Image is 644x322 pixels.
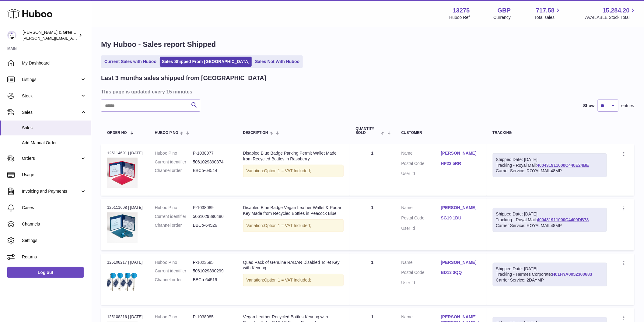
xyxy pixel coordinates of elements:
dt: Name [401,260,441,267]
a: [PERSON_NAME] [441,205,481,211]
span: Usage [22,172,86,178]
td: 1 [350,144,395,196]
div: Currency [494,15,511,20]
span: Sales [22,125,86,131]
div: 125114691 | [DATE] [107,150,143,156]
dt: Huboo P no [155,150,193,156]
dd: 5061029890480 [193,214,231,219]
img: Untitled_design_1_94c76f48-fa03-4637-9744-2d8b52dab12f.png [107,267,138,297]
dd: BBCo-64526 [193,222,231,228]
div: Carrier Service: 2DAYMP [496,277,604,283]
div: Shipped Date: [DATE] [496,266,604,272]
a: Log out [7,267,84,278]
dd: BBCo-64519 [193,277,231,283]
span: Channels [22,221,86,227]
h3: This page is updated every 15 minutes [101,88,633,95]
dd: 5061029890374 [193,159,231,165]
dt: Postal Code [401,270,441,277]
div: Tracking - Royal Mail: [493,208,607,232]
span: My Dashboard [22,60,86,66]
span: Option 1 = VAT Included; [264,278,311,282]
span: Total sales [534,15,562,20]
img: BlueBadgeCoFeb25-159.jpg [107,212,138,243]
dt: Current identifier [155,268,193,274]
a: 15,284.20 AVAILABLE Stock Total [585,6,637,20]
div: Disabled Blue Badge Vegan Leather Wallet & Radar Key Made from Recycled Bottles in Peacock Blue [243,205,344,216]
span: Listings [22,77,80,82]
a: Sales Not With Huboo [253,57,302,67]
dd: BBCo-64544 [193,168,231,173]
span: Invoicing and Payments [22,188,80,194]
a: SG19 1DU [441,215,481,221]
td: 1 [350,199,395,250]
div: Variation: [243,219,344,232]
dt: Huboo P no [155,260,193,265]
span: Settings [22,238,86,243]
dt: Channel order [155,222,193,228]
strong: GBP [498,6,511,15]
dt: Name [401,205,441,212]
dt: User Id [401,226,441,231]
span: Description [243,131,268,135]
a: Sales Shipped From [GEOGRAPHIC_DATA] [160,57,252,67]
div: Variation: [243,274,344,286]
dd: P-1038085 [193,314,231,320]
div: Carrier Service: ROYALMAIL48MP [496,168,604,174]
div: [PERSON_NAME] & Green Ltd [23,30,77,41]
dd: P-1038089 [193,205,231,211]
span: [PERSON_NAME][EMAIL_ADDRESS][DOMAIN_NAME] [23,36,122,40]
span: Order No [107,131,127,135]
div: Shipped Date: [DATE] [496,211,604,217]
img: BlueBadgeCoFeb25-037.jpg [107,158,138,188]
a: 400431911000C440E24BE [537,163,589,168]
span: Orders [22,156,80,161]
strong: 13275 [453,6,470,15]
a: [PERSON_NAME] [441,150,481,156]
dt: Channel order [155,277,193,283]
span: 717.58 [536,6,555,15]
a: [PERSON_NAME] [441,260,481,265]
span: 15,284.20 [603,6,630,15]
h2: Last 3 months sales shipped from [GEOGRAPHIC_DATA] [101,74,266,82]
a: HP22 5RR [441,161,481,166]
div: 125108217 | [DATE] [107,260,143,265]
img: ellen@bluebadgecompany.co.uk [7,31,16,40]
dt: Postal Code [401,215,441,222]
dt: Huboo P no [155,205,193,211]
div: 125111608 | [DATE] [107,205,143,210]
dt: Current identifier [155,159,193,165]
dt: User Id [401,171,441,177]
span: Option 1 = VAT Included; [264,223,311,228]
dt: User Id [401,280,441,286]
span: AVAILABLE Stock Total [585,15,637,20]
div: Quad Pack of Genuine RADAR Disabled Toilet Key with Keyring [243,260,344,271]
div: Disabled Blue Badge Parking Permit Wallet Made from Recycled Bottles in Raspberry [243,150,344,162]
span: Quantity Sold [356,127,380,135]
a: 400431911000C4409DB73 [537,217,589,222]
a: 717.58 Total sales [534,6,562,20]
a: Current Sales with Huboo [102,57,159,67]
dt: Name [401,150,441,158]
dt: Current identifier [155,214,193,219]
dt: Huboo P no [155,314,193,320]
div: Carrier Service: ROYALMAIL48MP [496,223,604,229]
a: BD13 3QQ [441,270,481,275]
span: entries [621,103,634,109]
div: Huboo Ref [450,15,470,20]
dd: 5061029890299 [193,268,231,274]
label: Show [583,103,595,109]
div: Tracking - Royal Mail: [493,153,607,177]
div: Tracking [493,131,607,135]
dd: P-1023585 [193,260,231,265]
span: Sales [22,110,80,115]
div: Variation: [243,165,344,177]
dd: P-1038077 [193,150,231,156]
dt: Postal Code [401,161,441,168]
span: Stock [22,93,80,99]
span: Option 1 = VAT Included; [264,168,311,173]
span: Cases [22,205,86,211]
a: H01HYA0052300683 [552,272,592,277]
h1: My Huboo - Sales report Shipped [101,40,634,49]
div: Tracking - Hermes Corporate: [493,263,607,287]
span: Returns [22,254,86,260]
